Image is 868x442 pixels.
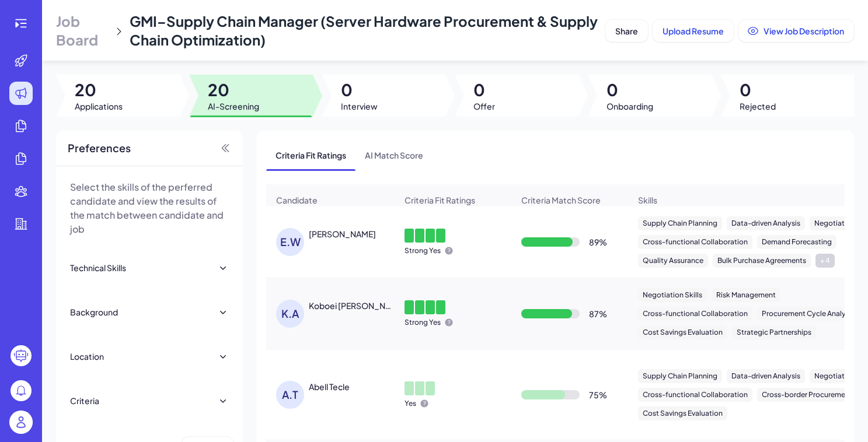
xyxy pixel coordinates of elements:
[605,20,648,42] button: Share
[638,369,722,383] div: Supply Chain Planning
[638,216,722,230] div: Supply Chain Planning
[266,140,355,170] span: Criteria Fit Ratings
[663,26,724,36] span: Upload Resume
[757,307,859,321] div: Procurement Cycle Analysis
[208,79,259,100] span: 20
[56,12,109,49] span: Job Board
[75,79,123,100] span: 20
[276,300,304,328] div: K.A
[653,20,734,42] button: Upload Resume
[276,381,304,409] div: A.T
[70,350,104,362] div: Location
[638,307,752,321] div: Cross-functional Collaboration
[68,140,131,156] span: Preferences
[638,288,707,302] div: Negotiation Skills
[638,406,727,420] div: Cost Savings Evaluation
[405,399,416,408] p: Yes
[309,300,395,311] div: Koboei Alfred Jensen
[638,388,752,402] div: Cross-functional Collaboration
[638,235,752,249] div: Cross-functional Collaboration
[638,254,708,268] div: Quality Assurance
[589,389,607,401] div: 75 %
[473,100,495,112] span: Offer
[738,20,854,42] button: View Job Description
[732,325,816,339] div: Strategic Partnerships
[740,79,776,100] span: 0
[757,235,836,249] div: Demand Forecasting
[589,236,607,248] div: 89 %
[405,194,475,206] span: Criteria Fit Ratings
[727,216,805,230] div: Data-driven Analysis
[606,79,653,100] span: 0
[712,288,780,302] div: Risk Management
[727,369,805,383] div: Data-driven Analysis
[757,388,857,402] div: Cross-border Procurement
[638,325,727,339] div: Cost Savings Evaluation
[75,100,123,112] span: Applications
[70,306,118,318] div: Background
[713,254,811,268] div: Bulk Purchase Agreements
[9,411,33,434] img: user_logo.png
[70,262,126,273] div: Technical Skills
[638,194,657,206] span: Skills
[309,381,350,392] div: Abell Tecle
[473,79,495,100] span: 0
[740,100,776,112] span: Rejected
[355,140,433,170] span: AI Match Score
[309,228,376,240] div: Ethan Weddington
[405,246,441,255] p: Strong Yes
[606,100,653,112] span: Onboarding
[341,79,378,100] span: 0
[130,12,598,48] span: GMI–Supply Chain Manager (Server Hardware Procurement & Supply Chain Optimization)
[276,228,304,256] div: E.W
[815,254,835,268] div: + 4
[764,26,844,36] span: View Job Description
[405,318,441,327] p: Strong Yes
[208,100,259,112] span: AI-Screening
[341,100,378,112] span: Interview
[70,395,99,406] div: Criteria
[70,180,229,236] p: Select the skills of the perferred candidate and view the results of the match between candidate ...
[589,308,607,320] div: 87 %
[615,26,638,36] span: Share
[521,194,601,206] span: Criteria Match Score
[276,194,318,206] span: Candidate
